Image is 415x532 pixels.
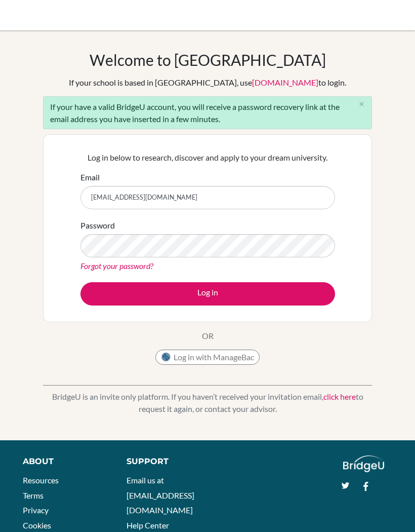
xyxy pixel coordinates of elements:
div: If your school is based in [GEOGRAPHIC_DATA], use to login. [69,77,346,89]
label: Password [80,219,115,232]
img: logo_white@2x-f4f0deed5e89b7ecb1c2cc34c3e3d731f90f0f143d5ea2071677605dd97b5244.png [343,455,384,472]
h1: Welcome to [GEOGRAPHIC_DATA] [90,51,326,69]
label: Email [80,171,100,183]
a: Forgot your password? [80,261,153,271]
p: OR [202,330,214,342]
p: BridgeU is an invite only platform. If you haven’t received your invitation email, to request it ... [43,391,372,415]
div: About [23,455,104,468]
button: Log in with ManageBac [155,350,260,365]
p: Log in below to research, discover and apply to your dream university. [80,151,335,164]
a: Terms [23,490,44,500]
a: Email us at [EMAIL_ADDRESS][DOMAIN_NAME] [127,475,194,515]
div: If your have a valid BridgeU account, you will receive a password recovery link at the email addr... [43,96,372,129]
button: Log in [80,282,335,306]
a: click here [323,392,356,401]
a: Help Center [127,520,169,530]
a: Cookies [23,520,51,530]
div: Support [127,455,198,468]
a: Privacy [23,505,49,515]
i: close [358,100,365,108]
button: Close [351,97,371,112]
a: [DOMAIN_NAME] [252,78,318,87]
a: Resources [23,475,59,485]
